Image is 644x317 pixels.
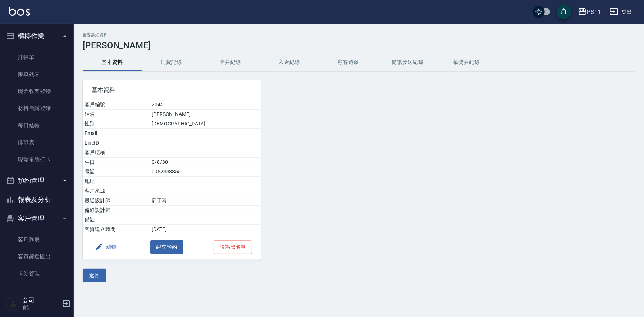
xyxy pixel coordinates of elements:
button: 客戶管理 [3,209,71,228]
td: 客戶暱稱 [83,148,150,158]
a: 現金收支登錄 [3,83,71,100]
a: 現場電腦打卡 [3,151,71,168]
a: 每日結帳 [3,117,71,134]
button: 櫃檯作業 [3,27,71,46]
button: 行銷工具 [3,285,71,304]
button: save [557,4,571,19]
td: 生日 [83,158,150,167]
td: [DEMOGRAPHIC_DATA] [150,119,261,129]
td: 0952338855 [150,167,261,177]
button: 入金紀錄 [260,54,319,71]
h3: [PERSON_NAME] [83,40,635,51]
button: 顧客追蹤 [319,54,378,71]
a: 材料自購登錄 [3,100,71,117]
button: 卡券紀錄 [201,54,260,71]
td: 客戶來源 [83,186,150,196]
td: 性別 [83,119,150,129]
td: 備註 [83,215,150,225]
h2: 顧客詳細資料 [83,32,635,37]
button: 基本資料 [83,54,142,71]
td: 2045 [150,100,261,110]
img: Person [6,296,21,311]
td: 最近設計師 [83,196,150,206]
td: 姓名 [83,110,150,119]
button: 設為黑名單 [214,240,252,254]
p: 會計 [23,304,60,311]
img: Logo [9,7,30,16]
button: 登出 [607,5,635,19]
button: 建立預約 [150,240,183,254]
td: Email [83,129,150,138]
a: 卡券管理 [3,265,71,282]
a: 客資篩選匯出 [3,248,71,265]
td: [DATE] [150,225,261,234]
td: 0/8/30 [150,158,261,167]
button: 抽獎券紀錄 [437,54,496,71]
div: PS11 [587,7,601,17]
td: LineID [83,138,150,148]
td: 客戶編號 [83,100,150,110]
td: [PERSON_NAME] [150,110,261,119]
button: 報表及分析 [3,190,71,209]
button: 簡訊發送紀錄 [378,54,437,71]
td: 客資建立時間 [83,225,150,234]
span: 基本資料 [92,86,252,94]
td: 電話 [83,167,150,177]
button: 消費記錄 [142,54,201,71]
button: 返回 [83,269,106,282]
button: PS11 [575,4,604,20]
a: 排班表 [3,134,71,151]
a: 帳單列表 [3,66,71,83]
td: 郭于玲 [150,196,261,206]
button: 編輯 [92,240,120,254]
a: 打帳單 [3,49,71,66]
td: 偏好設計師 [83,206,150,215]
button: 預約管理 [3,171,71,190]
a: 客戶列表 [3,231,71,248]
td: 地址 [83,177,150,186]
h5: 公司 [23,297,60,304]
